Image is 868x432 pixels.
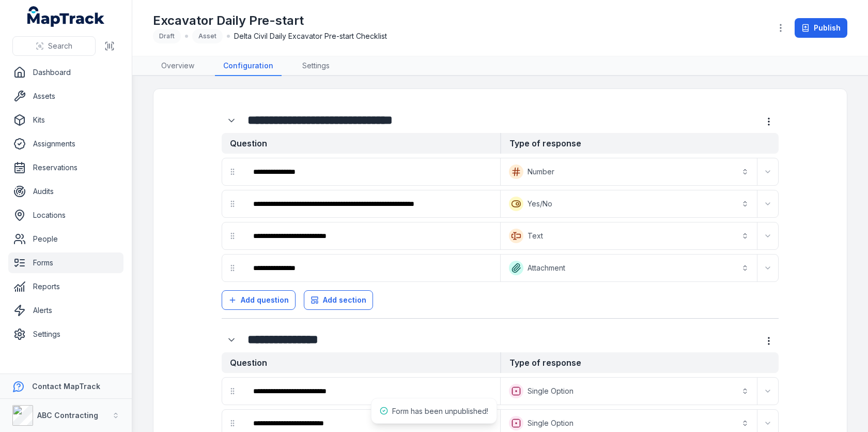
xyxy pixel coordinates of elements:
[234,31,387,41] span: Delta Civil Daily Excavator Pre-start Checklist
[222,290,296,310] button: Add question
[228,264,237,272] svg: drag
[215,56,282,76] a: Configuration
[760,260,776,276] button: Expand
[500,352,779,373] strong: Type of response
[245,160,498,183] div: :rb3:-form-item-label
[222,111,243,130] div: :rar:-form-item-label
[241,295,289,305] span: Add question
[304,290,373,310] button: Add section
[153,12,387,29] h1: Excavator Daily Pre-start
[503,225,755,247] button: Text
[8,205,123,226] a: Locations
[153,29,181,43] div: Draft
[294,56,338,76] a: Settings
[503,160,755,183] button: Number
[192,29,223,43] div: Asset
[32,382,100,391] strong: Contact MapTrack
[8,324,123,345] a: Settings
[12,36,96,56] button: Search
[245,257,498,279] div: :rbl:-form-item-label
[228,168,237,176] svg: drag
[323,295,366,305] span: Add section
[760,196,776,212] button: Expand
[222,330,241,350] button: Expand
[8,133,123,154] a: Assignments
[760,163,776,180] button: Expand
[245,192,498,215] div: :rb9:-form-item-label
[228,419,237,427] svg: drag
[8,229,123,249] a: People
[228,200,237,208] svg: drag
[245,380,498,403] div: :rc3:-form-item-label
[8,276,123,297] a: Reports
[222,381,243,401] div: drag
[503,192,755,215] button: Yes/No
[222,133,500,154] strong: Question
[8,86,123,107] a: Assets
[392,407,488,415] span: Form has been unpublished!
[759,331,779,351] button: more-detail
[228,232,237,240] svg: drag
[222,330,243,350] div: :rbr:-form-item-label
[48,41,72,51] span: Search
[8,300,123,321] a: Alerts
[222,226,243,246] div: drag
[8,252,123,273] a: Forms
[503,380,755,403] button: Single Option
[760,228,776,244] button: Expand
[8,110,123,130] a: Kits
[153,56,203,76] a: Overview
[222,352,500,373] strong: Question
[760,415,776,431] button: Expand
[8,181,123,202] a: Audits
[228,387,237,395] svg: drag
[500,133,779,154] strong: Type of response
[37,411,98,420] strong: ABC Contracting
[222,258,243,278] div: drag
[222,111,241,130] button: Expand
[759,112,779,131] button: more-detail
[222,193,243,214] div: drag
[8,157,123,178] a: Reservations
[222,161,243,182] div: drag
[795,18,847,38] button: Publish
[245,225,498,247] div: :rbf:-form-item-label
[27,6,105,27] a: MapTrack
[8,62,123,83] a: Dashboard
[760,383,776,399] button: Expand
[503,257,755,279] button: Attachment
